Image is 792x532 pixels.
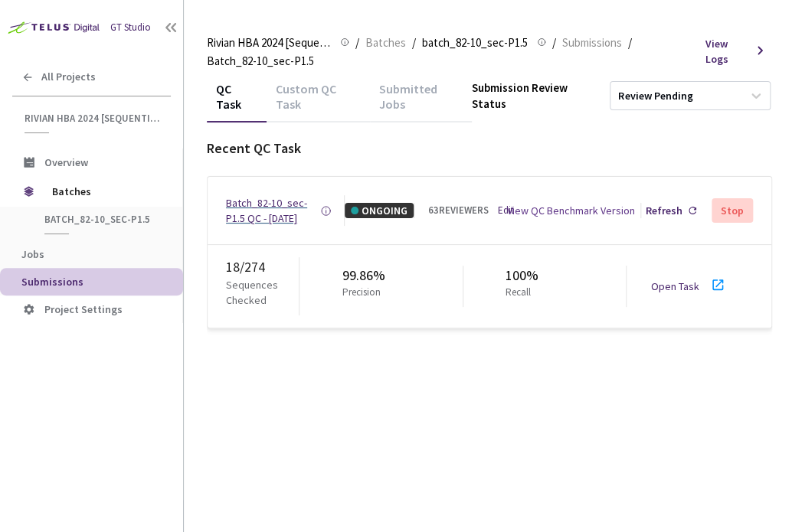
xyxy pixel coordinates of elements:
[207,139,772,158] div: Recent QC Task
[226,277,299,308] p: Sequences Checked
[44,213,158,226] span: batch_82-10_sec-P1.5
[628,34,632,52] li: /
[52,176,157,207] span: Batches
[506,203,634,218] div: View QC Benchmark Version
[226,195,320,226] a: Batch_82-10_sec-P1.5 QC - [DATE]
[267,81,370,122] div: Custom QC Task
[207,81,267,122] div: QC Task
[21,247,44,261] span: Jobs
[721,204,744,217] div: Stop
[506,266,538,286] div: 100%
[355,34,359,52] li: /
[362,34,409,51] a: Batches
[41,70,96,83] span: All Projects
[44,302,123,316] span: Project Settings
[428,204,489,218] div: 63 REVIEWERS
[342,286,380,300] p: Precision
[44,155,88,169] span: Overview
[226,257,299,277] div: 18 / 274
[412,34,416,52] li: /
[472,80,601,113] div: Submission Review Status
[618,89,692,103] div: Review Pending
[552,34,556,52] li: /
[342,266,386,286] div: 99.86%
[21,275,83,289] span: Submissions
[651,279,699,293] a: Open Task
[705,36,748,67] span: View Logs
[207,34,331,52] span: Rivian HBA 2024 [Sequential]
[506,286,532,300] p: Recall
[365,34,406,52] span: Batches
[25,112,162,125] span: Rivian HBA 2024 [Sequential]
[345,203,414,218] div: ONGOING
[207,52,314,70] span: Batch_82-10_sec-P1.5
[559,34,625,51] a: Submissions
[646,203,682,218] div: Refresh
[422,34,528,52] span: batch_82-10_sec-P1.5
[370,81,472,122] div: Submitted Jobs
[562,34,622,52] span: Submissions
[110,21,151,35] div: GT Studio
